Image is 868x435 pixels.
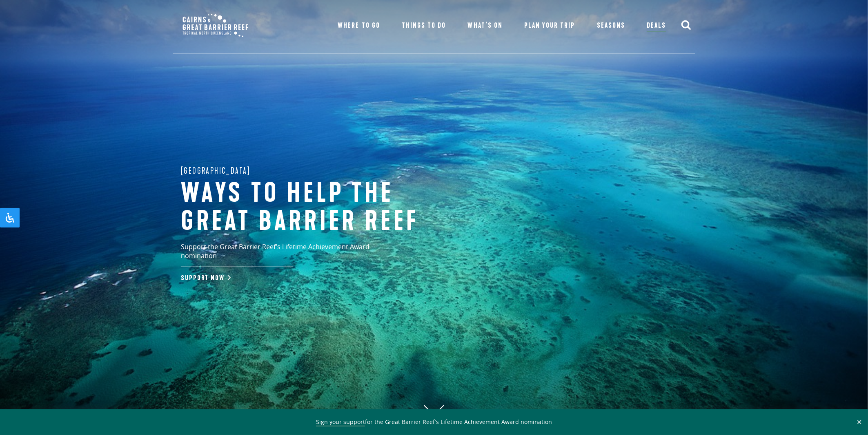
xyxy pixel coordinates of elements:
[402,20,446,31] a: Things To Do
[316,418,552,426] span: for the Great Barrier Reef’s Lifetime Achievement Award nomination
[647,20,666,32] a: Deals
[597,20,625,31] a: Seasons
[316,418,365,426] a: Sign your support
[181,242,405,267] p: Support the Great Barrier Reef’s Lifetime Achievement Award nomination
[468,20,503,31] a: What’s On
[181,274,229,282] a: Support Now
[524,20,575,31] a: Plan Your Trip
[855,418,864,426] button: Close
[181,164,251,177] span: [GEOGRAPHIC_DATA]
[338,20,380,31] a: Where To Go
[177,8,254,43] img: CGBR-TNQ_dual-logo.svg
[5,213,15,223] svg: Open Accessibility Panel
[181,179,450,236] h1: Ways to help the great barrier reef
